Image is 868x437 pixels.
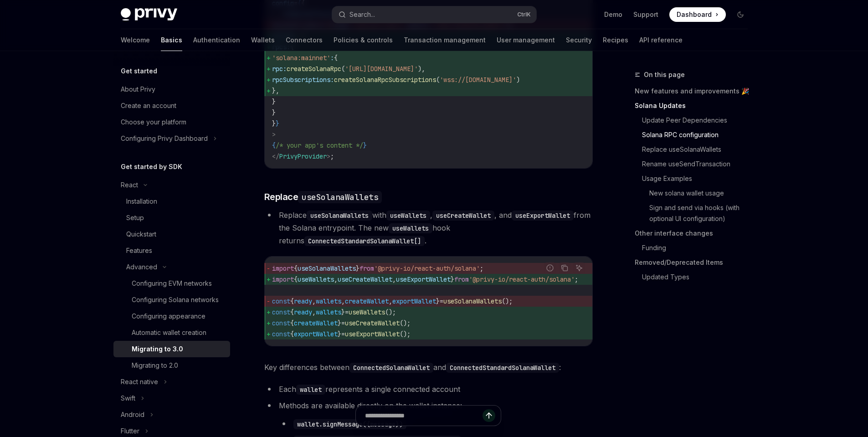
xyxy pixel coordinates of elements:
[330,54,334,62] span: :
[113,341,230,357] a: Migrating to 3.0
[312,308,316,316] span: ,
[334,76,436,84] span: createSolanaRpcSubscriptions
[573,262,585,274] button: Ask AI
[121,66,157,77] h5: Get started
[334,29,393,51] a: Policies & controls
[113,81,230,98] a: About Privy
[356,264,360,272] span: }
[604,10,622,19] a: Demo
[113,308,230,324] a: Configuring appearance
[360,264,374,272] span: from
[264,209,593,247] li: Replace with , , and from the Solana entrypoint. The new hook returns .
[113,390,230,406] button: Swift
[272,297,290,305] span: const
[635,226,755,241] a: Other interface changes
[121,133,208,144] div: Configuring Privy Dashboard
[544,262,556,274] button: Report incorrect code
[113,193,230,210] a: Installation
[327,152,330,160] span: >
[338,319,341,327] span: }
[161,29,182,51] a: Basics
[733,7,748,22] button: Toggle dark mode
[386,211,430,221] code: useWallets
[363,141,367,149] span: }
[113,324,230,341] a: Automatic wallet creation
[400,330,411,338] span: ();
[113,114,230,130] a: Choose your platform
[272,141,276,149] span: {
[132,360,178,371] div: Migrating to 2.0
[272,319,290,327] span: const
[374,264,480,272] span: '@privy-io/react-auth/solana'
[677,10,712,19] span: Dashboard
[483,409,495,422] button: Send message
[287,65,341,73] span: createSolanaRpc
[603,29,628,51] a: Recipes
[451,275,454,283] span: }
[436,297,440,305] span: }
[113,242,230,259] a: Features
[272,264,294,272] span: import
[272,330,290,338] span: const
[349,363,433,373] code: ConnectedSolanaWallet
[113,275,230,292] a: Configuring EVM networks
[290,297,294,305] span: {
[365,406,483,426] input: Ask a question...
[517,11,531,18] span: Ctrl K
[385,308,396,316] span: ();
[272,119,276,128] span: }
[193,29,240,51] a: Authentication
[113,259,230,275] button: Advanced
[272,76,334,84] span: rpcSubscriptions:
[497,29,555,51] a: User management
[113,292,230,308] a: Configuring Solana networks
[633,10,658,19] a: Support
[345,308,349,316] span: =
[121,180,138,190] div: React
[298,191,382,203] code: useSolanaWallets
[272,152,279,160] span: </
[575,275,578,283] span: ;
[272,108,276,117] span: }
[272,308,290,316] span: const
[635,201,755,226] a: Sign and send via hooks (with optional UI configuration)
[432,211,494,221] code: useCreateWallet
[121,161,182,172] h5: Get started by SDK
[338,275,392,283] span: useCreateWallet
[334,54,338,62] span: {
[121,117,186,128] div: Choose your platform
[635,157,755,171] a: Rename useSendTransaction
[132,278,212,289] div: Configuring EVM networks
[389,297,392,305] span: ,
[113,374,230,390] button: React native
[341,297,345,305] span: ,
[341,330,345,338] span: =
[443,297,502,305] span: useSolanaWallets
[113,226,230,242] a: Quickstart
[332,6,536,23] button: Search...CtrlK
[294,330,338,338] span: exportWallet
[294,319,338,327] span: createWallet
[341,319,345,327] span: =
[446,363,559,373] code: ConnectedStandardSolanaWallet
[126,212,144,223] div: Setup
[113,406,230,423] button: Android
[345,319,400,327] span: useCreateWallet
[264,361,593,374] span: Key differences between and :
[113,98,230,114] a: Create an account
[121,100,176,111] div: Create an account
[290,308,294,316] span: {
[404,29,486,51] a: Transaction management
[669,7,726,22] a: Dashboard
[516,76,520,84] span: )
[294,308,312,316] span: ready
[304,236,425,246] code: ConnectedStandardSolanaWallet[]
[121,393,135,404] div: Swift
[635,186,755,201] a: New solana wallet usage
[345,65,418,73] span: '[URL][DOMAIN_NAME]'
[392,297,436,305] span: exportWallet
[436,76,440,84] span: (
[264,383,593,396] li: Each represents a single connected account
[330,152,334,160] span: ;
[276,119,279,128] span: }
